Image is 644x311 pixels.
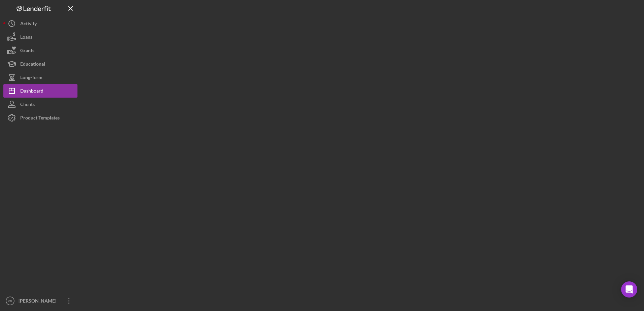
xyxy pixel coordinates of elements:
button: Activity [3,17,77,30]
div: Dashboard [20,84,43,99]
div: [PERSON_NAME] [17,294,61,309]
div: Activity [20,17,37,32]
div: Loans [20,30,32,45]
div: Grants [20,44,34,59]
button: Product Templates [3,111,77,125]
text: KR [8,299,12,303]
button: Long-Term [3,71,77,84]
div: Clients [20,98,35,113]
div: Long-Term [20,71,42,86]
button: Grants [3,44,77,57]
button: Educational [3,57,77,71]
div: Open Intercom Messenger [621,281,637,298]
button: Loans [3,30,77,44]
div: Educational [20,57,45,72]
button: Clients [3,98,77,111]
div: Product Templates [20,111,60,126]
button: KR[PERSON_NAME] [3,294,77,308]
button: Dashboard [3,84,77,98]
